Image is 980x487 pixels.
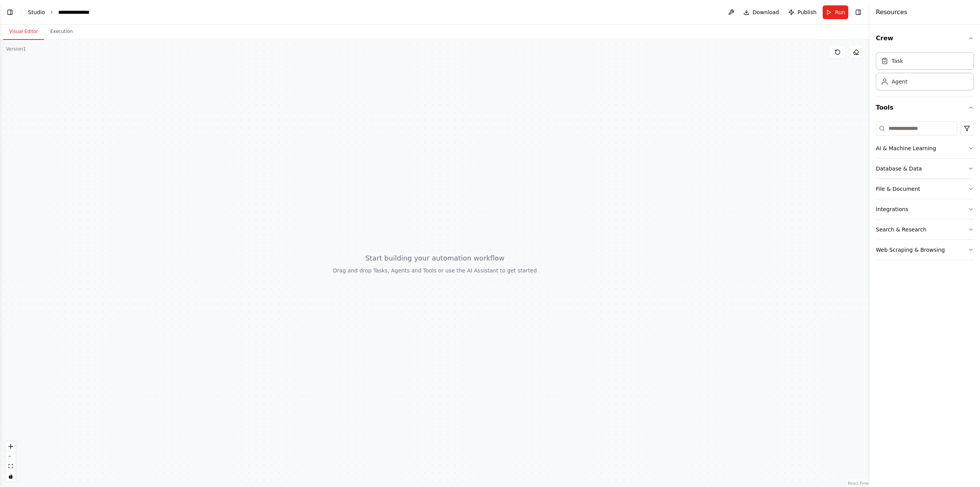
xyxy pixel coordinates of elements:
[876,199,974,219] button: Integrations
[876,118,974,266] div: Tools
[892,78,907,85] div: Agent
[28,9,45,15] a: Studio
[6,441,16,451] button: zoom in
[876,28,974,49] button: Crew
[44,24,79,40] button: Execution
[876,246,945,254] div: Web Scraping & Browsing
[876,226,926,233] div: Search & Research
[740,5,782,19] button: Download
[853,7,864,18] button: Hide right sidebar
[785,5,820,19] button: Publish
[797,8,817,16] span: Publish
[28,8,96,16] nav: breadcrumb
[876,240,974,260] button: Web Scraping & Browsing
[876,220,974,239] button: Search & Research
[876,159,974,179] button: Database & Data
[3,24,44,40] button: Visual Editor
[823,5,848,19] button: Run
[876,138,974,158] button: AI & Machine Learning
[6,471,16,481] button: toggle interactivity
[5,7,15,18] button: Show left sidebar
[876,179,974,199] button: File & Document
[835,8,845,16] span: Run
[876,165,922,172] div: Database & Data
[6,46,26,52] div: Version 1
[6,461,16,471] button: fit view
[876,205,908,213] div: Integrations
[892,57,903,65] div: Task
[6,441,16,481] div: React Flow controls
[6,451,16,461] button: zoom out
[876,144,936,152] div: AI & Machine Learning
[876,185,920,193] div: File & Document
[848,481,869,485] a: React Flow attribution
[876,49,974,97] div: Crew
[876,97,974,118] button: Tools
[753,8,779,16] span: Download
[876,8,907,17] h4: Resources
